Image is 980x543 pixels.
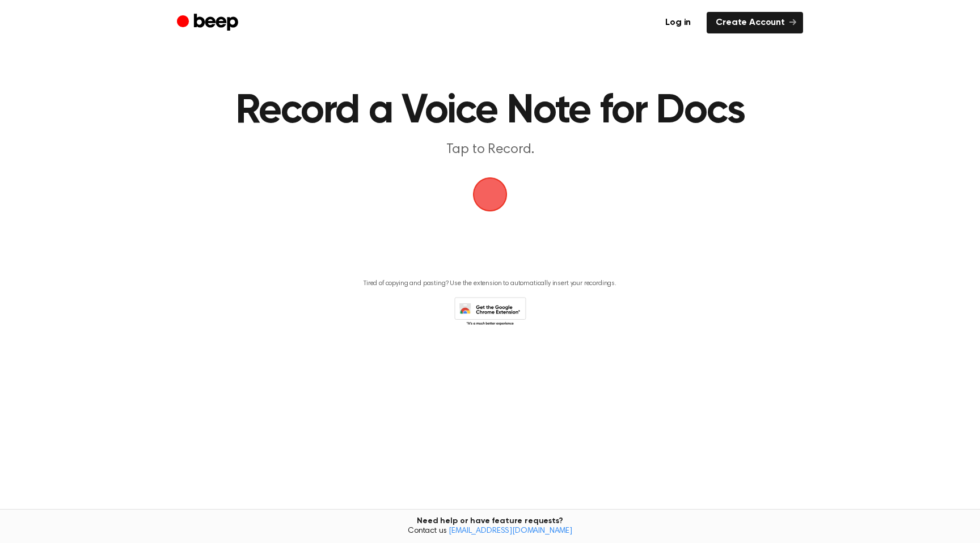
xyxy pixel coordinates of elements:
span: Contact us [7,527,973,537]
a: Log in [656,12,700,33]
a: Beep [177,12,241,34]
p: Tap to Record. [272,141,708,159]
img: Beep Logo [473,177,507,211]
h1: Record a Voice Note for Docs [200,91,780,131]
p: Tired of copying and pasting? Use the extension to automatically insert your recordings. [364,279,616,288]
a: Create Account [707,12,803,33]
a: [EMAIL_ADDRESS][DOMAIN_NAME] [449,527,572,535]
